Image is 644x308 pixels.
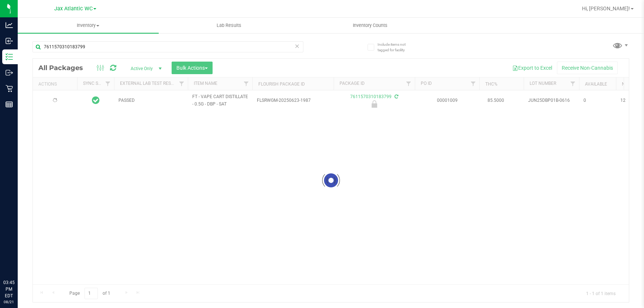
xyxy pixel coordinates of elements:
[18,22,159,29] span: Inventory
[6,21,13,29] inline-svg: Analytics
[6,101,13,108] inline-svg: Reports
[54,6,93,12] span: Jax Atlantic WC
[6,37,13,45] inline-svg: Inbound
[32,41,303,52] input: Search Package ID, Item Name, SKU, Lot or Part Number...
[207,22,251,29] span: Lab Results
[6,53,13,60] inline-svg: Inventory
[7,249,30,271] iframe: Resource center
[6,69,13,76] inline-svg: Outbound
[18,18,159,33] a: Inventory
[343,22,397,29] span: Inventory Counts
[582,6,630,11] span: Hi, [PERSON_NAME]!
[6,85,13,92] inline-svg: Retail
[3,299,14,305] p: 08/21
[159,18,300,33] a: Lab Results
[295,41,300,51] span: Clear
[300,18,441,33] a: Inventory Counts
[378,42,414,53] span: Include items not tagged for facility
[3,279,14,299] p: 03:45 PM EDT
